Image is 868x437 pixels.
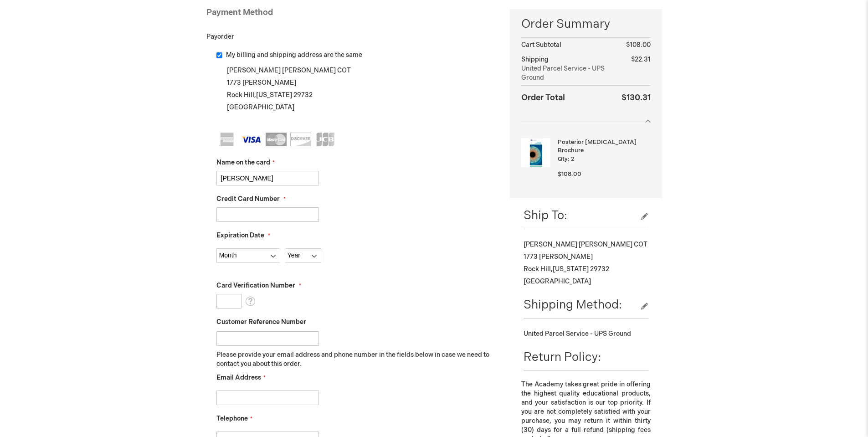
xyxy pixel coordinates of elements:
div: [PERSON_NAME] [PERSON_NAME] COT 1773 [PERSON_NAME] Rock Hill , 29732 [GEOGRAPHIC_DATA] [524,238,648,288]
span: Expiration Date [216,231,264,239]
th: Cart Subtotal [521,38,619,53]
span: Ship To: [524,209,567,223]
span: Name on the card [216,159,270,166]
span: $108.00 [626,41,651,49]
strong: Order Total [521,91,565,104]
strong: Posterior [MEDICAL_DATA] Brochure [558,138,648,155]
img: Discover [290,133,311,146]
span: Credit Card Number [216,195,280,203]
p: Please provide your email address and phone number in the fields below in case we need to contact... [216,350,497,369]
input: Credit Card Number [216,207,319,222]
div: [PERSON_NAME] [PERSON_NAME] COT 1773 [PERSON_NAME] Rock Hill , 29732 [GEOGRAPHIC_DATA] [216,64,497,126]
span: My billing and shipping address are the same [226,51,362,59]
span: Payorder [206,33,234,41]
img: MasterCard [266,133,287,146]
span: Order Summary [521,16,650,37]
span: United Parcel Service - UPS Ground [524,330,631,338]
img: American Express [216,133,237,146]
img: Visa [241,133,262,146]
img: Posterior Capsulotomy Brochure [521,138,550,167]
span: [US_STATE] [256,91,292,99]
span: Card Verification Number [216,282,295,289]
span: [US_STATE] [553,265,589,273]
div: Payment Method [206,7,497,23]
input: Card Verification Number [216,294,241,308]
span: United Parcel Service - UPS Ground [521,64,619,82]
span: $130.31 [621,93,651,103]
span: $22.31 [631,56,651,63]
span: Shipping Method: [524,298,622,312]
span: $108.00 [558,170,581,178]
span: Telephone [216,415,248,422]
span: Shipping [521,56,549,63]
span: Return Policy: [524,350,601,365]
img: JCB [315,133,336,146]
span: Qty [558,155,568,163]
span: Customer Reference Number [216,318,306,326]
span: Email Address [216,374,261,381]
span: 2 [571,155,575,163]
